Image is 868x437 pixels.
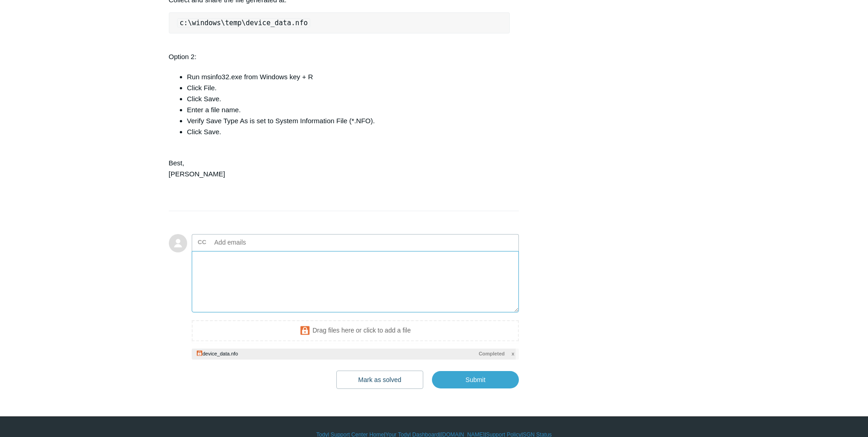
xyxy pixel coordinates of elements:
[187,126,510,137] li: Click Save.
[187,104,510,115] li: Enter a file name.
[192,251,519,313] textarea: Add your reply
[187,71,510,82] li: Run msinfo32.exe from Windows key + R
[211,235,309,249] input: Add emails
[432,371,519,388] input: Submit
[479,350,505,358] span: Completed
[187,115,510,126] li: Verify Save Type As is set to System Information File (*.NFO).
[177,18,311,27] code: c:\windows\temp\device_data.nfo
[512,350,514,358] span: x
[336,371,423,389] button: Mark as solved
[187,82,510,93] li: Click File.
[198,235,206,249] label: CC
[187,93,510,104] li: Click Save.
